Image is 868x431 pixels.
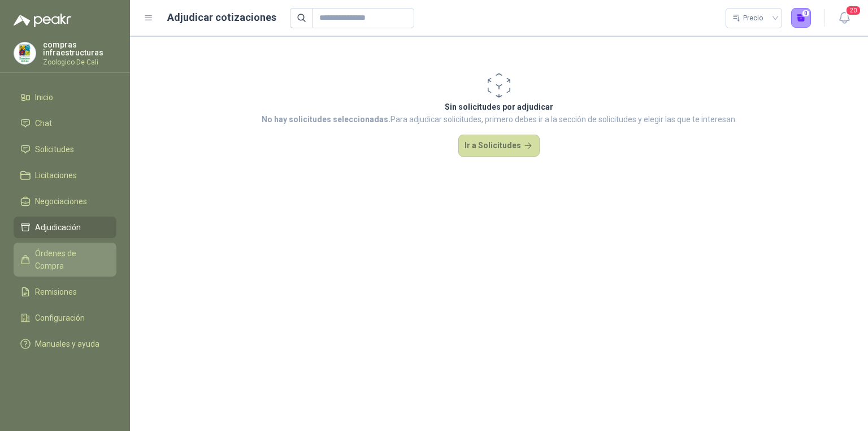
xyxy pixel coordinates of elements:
span: Configuración [35,312,85,324]
span: Adjudicación [35,221,81,234]
a: Manuales y ayuda [14,333,116,355]
span: Negociaciones [35,195,87,208]
strong: No hay solicitudes seleccionadas. [262,115,390,124]
span: Solicitudes [35,143,74,156]
button: 0 [791,8,811,28]
button: 20 [834,8,854,28]
span: Manuales y ayuda [35,338,99,350]
a: Negociaciones [14,191,116,212]
img: Logo peakr [14,14,71,27]
span: Chat [35,117,52,130]
p: Zoologico De Cali [43,59,116,66]
p: Para adjudicar solicitudes, primero debes ir a la sección de solicitudes y elegir las que te inte... [262,113,737,126]
img: Company Logo [14,42,36,64]
a: Configuración [14,307,116,329]
span: Remisiones [35,286,77,298]
h1: Adjudicar cotizaciones [167,10,276,25]
a: Chat [14,113,116,134]
span: 20 [845,5,861,16]
a: Solicitudes [14,139,116,160]
span: Licitaciones [35,169,77,182]
a: Adjudicación [14,217,116,238]
div: Precio [732,10,765,27]
a: Órdenes de Compra [14,243,116,277]
button: Ir a Solicitudes [458,135,540,157]
a: Remisiones [14,281,116,303]
span: Inicio [35,91,53,104]
a: Licitaciones [14,165,116,186]
span: Órdenes de Compra [35,247,106,272]
p: compras infraestructuras [43,41,116,57]
p: Sin solicitudes por adjudicar [262,101,737,113]
a: Inicio [14,87,116,108]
